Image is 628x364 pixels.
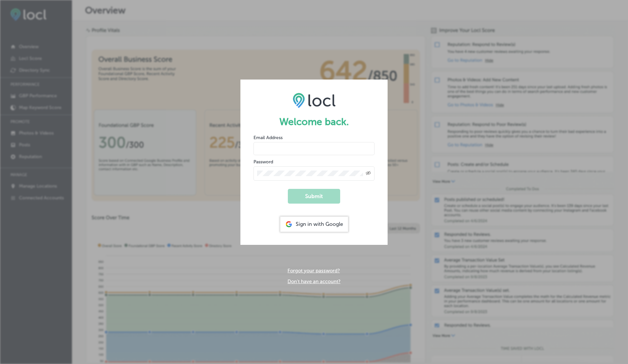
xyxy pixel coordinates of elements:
h1: Welcome back. [253,116,375,128]
a: Forgot your password? [288,268,340,274]
div: Sign in with Google [280,217,348,232]
label: Password [253,159,273,165]
span: Toggle password visibility [366,171,371,176]
button: Submit [288,189,340,204]
a: Don't have an account? [288,279,340,284]
label: Email Address [253,135,283,140]
img: LOCL logo [293,93,336,108]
